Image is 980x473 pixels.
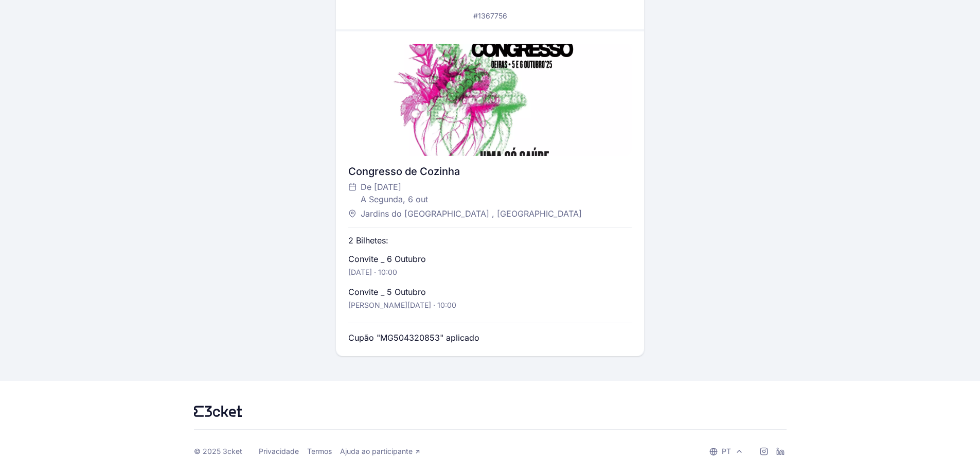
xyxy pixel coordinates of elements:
span: De [DATE] A Segunda, 6 out [361,181,428,205]
p: #1367756 [473,11,507,21]
div: © 2025 3cket [194,447,242,456]
p: 2 Bilhetes: [348,234,388,247]
p: [DATE] · 10:00 [348,267,397,277]
div: Congresso de Cozinha [348,164,632,179]
a: Privacidade [259,447,299,456]
p: pt [722,446,731,457]
p: Cupão "MG504320853" aplicado [348,331,479,344]
p: [PERSON_NAME][DATE] · 10:00 [348,300,456,310]
span: Jardins do [GEOGRAPHIC_DATA] , [GEOGRAPHIC_DATA] [361,207,582,220]
a: Termos [307,447,332,456]
p: Convite _ 5 Outubro [348,286,426,298]
p: Convite _ 6 Outubro [348,253,426,265]
span: Ajuda ao participante [340,447,413,456]
a: Ajuda ao participante [340,447,421,456]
